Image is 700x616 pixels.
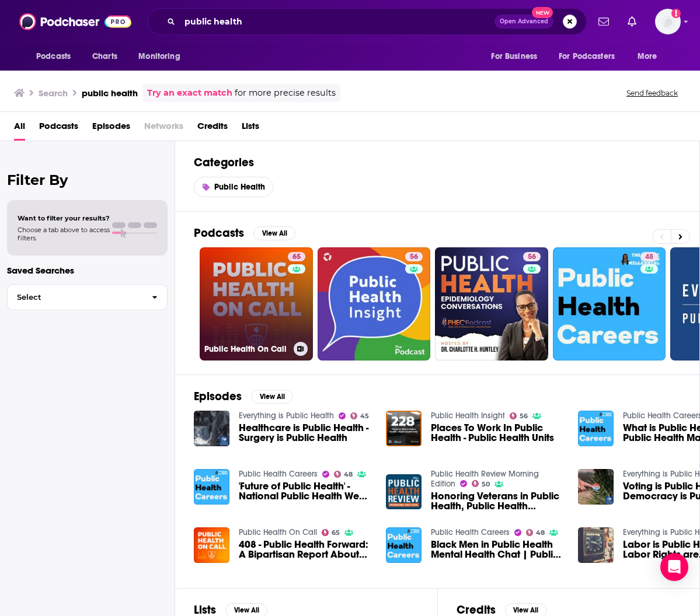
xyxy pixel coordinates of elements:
[510,412,528,419] a: 56
[85,45,124,68] a: Charts
[92,48,117,65] span: Charts
[386,474,422,510] img: Honoring Veterans in Public Health, Public Health Planning Learning Community
[482,482,490,487] span: 50
[671,9,681,18] svg: Add a profile image
[200,247,313,360] a: 65Public Health On Call
[214,182,265,192] span: Public Health
[334,471,353,478] a: 48
[239,423,372,443] a: Healthcare is Public Health - Surgery is Public Health
[435,247,548,360] a: 56
[491,48,537,65] span: For Business
[578,527,614,563] img: Labor is Public Health - Labor Rights are Fundamental to Public Health
[194,389,242,404] h2: Episodes
[405,252,423,261] a: 56
[431,423,564,443] a: Places To Work In Public Health - Public Health Units
[431,411,505,421] a: Public Health Insight
[623,12,641,32] a: Show notifications dropdown
[8,293,142,301] span: Select
[532,7,553,18] span: New
[194,411,229,446] img: Healthcare is Public Health - Surgery is Public Health
[7,284,168,310] button: Select
[360,414,369,419] span: 45
[500,19,548,24] span: Open Advanced
[138,48,180,65] span: Monitoring
[318,247,431,360] a: 56
[194,389,293,404] a: EpisodesView All
[292,251,301,263] span: 65
[239,540,372,559] a: 408 - Public Health Forward: A Bipartisan Report About the Future of the Public Health System
[431,527,510,537] a: Public Health Careers
[194,527,229,563] img: 408 - Public Health Forward: A Bipartisan Report About the Future of the Public Health System
[288,252,305,261] a: 65
[523,252,541,261] a: 56
[251,390,293,404] button: View All
[594,12,614,32] a: Show notifications dropdown
[144,117,183,141] span: Networks
[235,86,336,100] span: for more precise results
[19,10,131,33] img: Podchaser - Follow, Share and Rate Podcasts
[645,251,653,263] span: 48
[130,45,195,68] button: open menu
[7,265,168,276] p: Saved Searches
[194,155,681,170] h2: Categories
[322,529,340,536] a: 65
[39,87,68,99] h3: Search
[553,247,666,360] a: 48
[520,414,528,419] span: 56
[194,226,295,240] a: PodcastsView All
[239,411,334,421] a: Everything is Public Health
[344,472,353,477] span: 48
[578,469,614,505] img: Voting is Public Health - Democracy is Public Health
[526,529,545,536] a: 48
[242,117,259,141] a: Lists
[431,491,564,511] a: Honoring Veterans in Public Health, Public Health Planning Learning Community
[194,226,244,240] h2: Podcasts
[28,45,86,68] button: open menu
[528,251,536,263] span: 56
[92,117,130,141] a: Episodes
[410,251,418,263] span: 56
[472,480,490,487] a: 50
[431,469,539,489] a: Public Health Review Morning Edition
[536,530,545,535] span: 48
[660,553,688,581] div: Open Intercom Messenger
[629,45,672,68] button: open menu
[147,86,232,100] a: Try an exact match
[559,48,615,65] span: For Podcasters
[655,9,681,34] button: Show profile menu
[578,411,614,446] img: What is Public Health? (Why Public Health Matters)
[197,117,228,141] a: Credits
[18,226,110,242] span: Choose a tab above to access filters.
[194,177,273,197] a: Public Health
[180,12,494,31] input: Search podcasts, credits, & more...
[39,117,78,141] a: Podcasts
[386,411,422,446] img: Places To Work In Public Health - Public Health Units
[239,481,372,501] a: 'Future of Public Health' - National Public Health Week Panel
[14,117,25,141] a: All
[36,48,71,65] span: Podcasts
[350,412,370,419] a: 45
[332,530,340,535] span: 65
[431,540,564,559] a: Black Men in Public Health Mental Health Chat | Public Health Millennial Live
[386,527,422,563] img: Black Men in Public Health Mental Health Chat | Public Health Millennial Live
[148,8,587,35] div: Search podcasts, credits, & more...
[7,171,168,188] h2: Filter By
[194,469,229,505] img: 'Future of Public Health' - National Public Health Week Panel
